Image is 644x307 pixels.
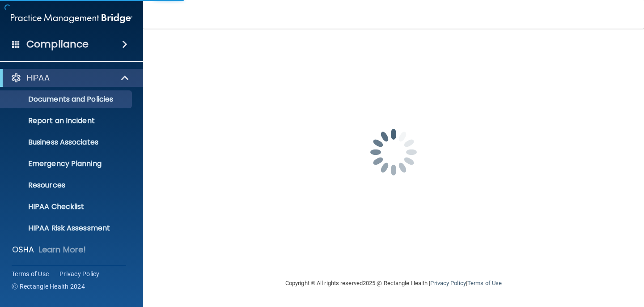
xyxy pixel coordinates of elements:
[39,244,86,255] p: Learn More!
[12,269,49,278] a: Terms of Use
[430,280,466,286] a: Privacy Policy
[27,266,39,277] p: PCI
[349,107,438,197] img: spinner.e123f6fc.gif
[6,224,128,233] p: HIPAA Risk Assessment
[6,181,128,190] p: Resources
[11,72,130,83] a: HIPAA
[6,95,128,104] p: Documents and Policies
[6,202,128,211] p: HIPAA Checklist
[59,269,100,278] a: Privacy Policy
[12,282,85,291] span: Ⓒ Rectangle Health 2024
[6,116,128,125] p: Report an Incident
[467,280,502,286] a: Terms of Use
[230,269,557,298] div: Copyright © All rights reserved 2025 @ Rectangle Health | |
[26,38,89,51] h4: Compliance
[12,244,34,255] p: OSHA
[6,159,128,168] p: Emergency Planning
[27,72,50,83] p: HIPAA
[11,266,130,277] a: PCI
[6,138,128,147] p: Business Associates
[11,9,132,27] img: PMB logo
